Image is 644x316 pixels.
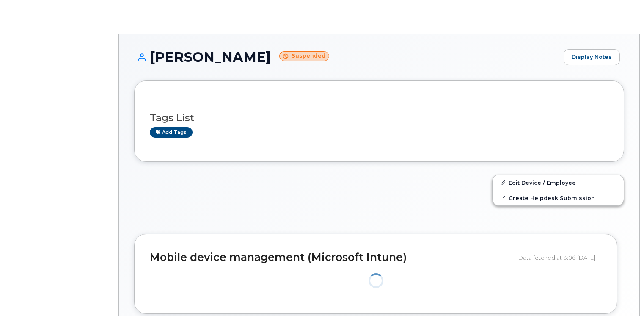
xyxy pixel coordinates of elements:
a: Display Notes [564,49,620,65]
h1: [PERSON_NAME] [134,50,559,64]
small: Suspended [279,51,329,61]
div: Data fetched at 3:06 [DATE] [518,249,602,266]
a: Edit Device / Employee [493,175,624,190]
h3: Tags List [150,113,608,123]
a: Add tags [150,127,193,138]
a: Create Helpdesk Submission [493,190,624,205]
h2: Mobile device management (Microsoft Intune) [150,252,512,263]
